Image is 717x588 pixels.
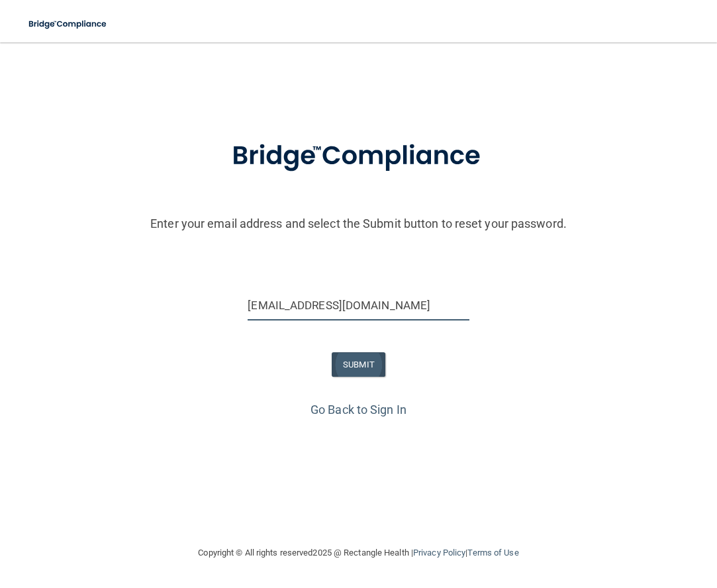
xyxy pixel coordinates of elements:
button: SUBMIT [332,352,385,377]
div: Copyright © All rights reserved 2025 @ Rectangle Health | | [117,532,600,574]
input: Email [248,291,469,320]
a: Privacy Policy [413,548,465,558]
img: bridge_compliance_login_screen.278c3ca4.svg [205,122,513,191]
a: Go Back to Sign In [311,403,406,416]
img: bridge_compliance_login_screen.278c3ca4.svg [20,11,117,38]
a: Terms of Use [467,548,518,558]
